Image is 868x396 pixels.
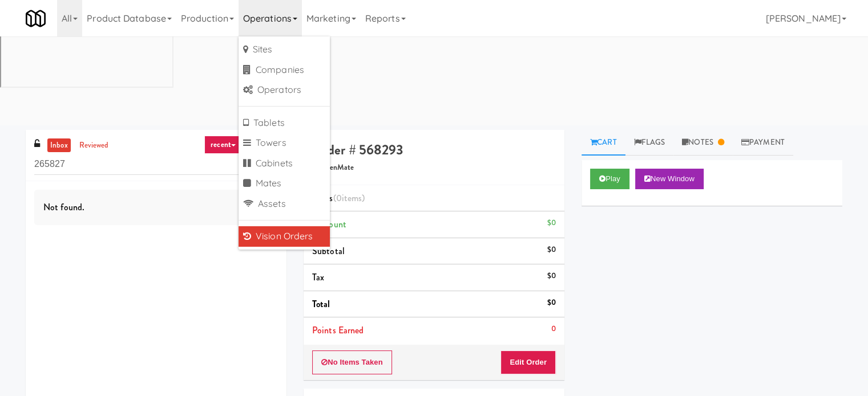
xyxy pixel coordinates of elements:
[547,243,556,257] div: $0
[312,324,364,337] span: Points Earned
[551,322,556,336] div: 0
[500,350,556,374] button: Edit Order
[239,39,330,60] a: Sites
[34,154,278,175] input: Search vision orders
[333,191,365,205] span: (0 )
[547,216,556,230] div: $0
[733,130,793,156] a: Payment
[26,9,46,28] img: Micromart
[312,350,392,374] button: No Items Taken
[547,269,556,283] div: $0
[312,142,556,157] h4: Order # 568293
[239,153,330,174] a: Cabinets
[239,113,330,133] a: Tablets
[625,130,674,156] a: Flags
[312,297,330,311] span: Total
[547,296,556,310] div: $0
[239,80,330,100] a: Operators
[239,194,330,214] a: Assets
[43,201,84,214] span: Not found.
[635,169,704,189] button: New Window
[312,244,345,258] span: Subtotal
[312,271,324,284] span: Tax
[239,226,330,247] a: Vision Orders
[673,130,733,156] a: Notes
[239,60,330,80] a: Companies
[76,138,112,153] a: reviewed
[204,136,242,154] a: recent
[312,191,365,205] span: Items
[312,164,556,172] h5: KitchenMate
[590,169,629,189] button: Play
[239,173,330,194] a: Mates
[582,130,625,156] a: Cart
[239,133,330,153] a: Towers
[312,218,346,231] span: Discount
[47,138,71,153] a: inbox
[342,191,362,205] ng-pluralize: items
